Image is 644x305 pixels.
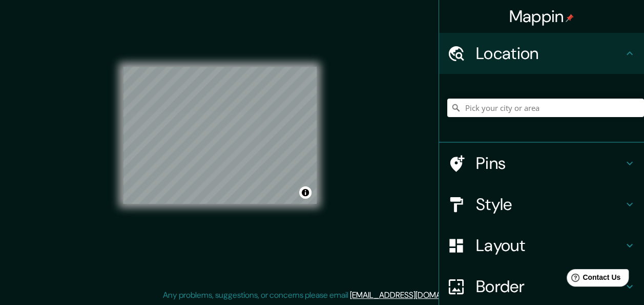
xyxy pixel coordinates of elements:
[509,6,574,27] h4: Mappin
[123,67,317,204] canvas: Map
[439,184,644,225] div: Style
[447,99,644,117] input: Pick your city or area
[476,276,624,297] h4: Border
[299,186,311,199] button: Toggle attribution
[476,194,624,215] h4: Style
[566,14,574,22] img: pin-icon.png
[439,33,644,74] div: Location
[476,235,624,256] h4: Layout
[439,143,644,184] div: Pins
[350,290,476,300] a: [EMAIL_ADDRESS][DOMAIN_NAME]
[476,43,624,64] h4: Location
[439,225,644,266] div: Layout
[163,289,478,301] p: Any problems, suggestions, or concerns please email .
[553,265,633,294] iframe: Help widget launcher
[476,153,624,174] h4: Pins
